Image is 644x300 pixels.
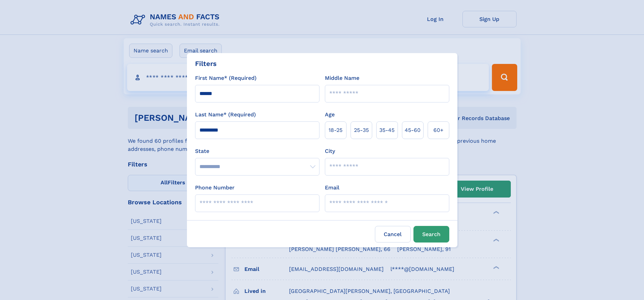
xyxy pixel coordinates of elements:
span: 35‑45 [379,126,395,134]
label: Phone Number [195,184,235,192]
label: Email [325,184,339,192]
label: State [195,147,319,155]
button: Search [413,226,449,243]
label: Last Name* (Required) [195,111,256,119]
div: Filters [195,59,217,69]
label: Age [325,111,335,119]
span: 25‑35 [354,126,369,134]
label: Middle Name [325,74,359,82]
span: 45‑60 [405,126,421,134]
label: City [325,147,335,155]
label: Cancel [375,226,411,243]
span: 18‑25 [329,126,342,134]
label: First Name* (Required) [195,74,257,82]
span: 60+ [433,126,444,134]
